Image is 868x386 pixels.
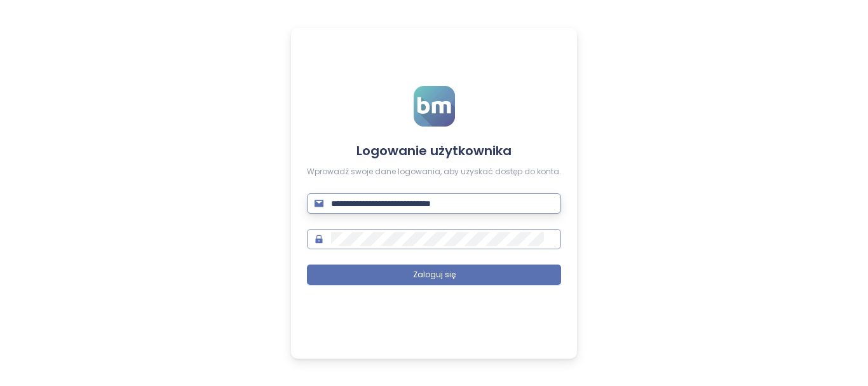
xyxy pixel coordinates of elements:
[307,166,561,177] font: Wprowadź swoje dane logowania, aby uzyskać dostęp do konta.
[413,269,456,280] font: Zaloguj się
[315,235,323,244] span: zamek
[414,86,455,127] img: logo
[315,199,323,208] span: poczta
[356,142,512,160] font: Logowanie użytkownika
[307,265,561,285] button: Zaloguj się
